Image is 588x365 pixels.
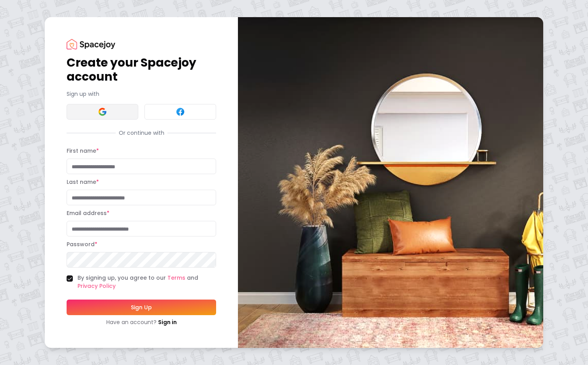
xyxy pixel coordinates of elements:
[67,178,99,186] label: Last name
[67,209,109,217] label: Email address
[167,274,185,282] a: Terms
[158,318,177,326] a: Sign in
[67,300,216,315] button: Sign Up
[67,39,115,49] img: Spacejoy Logo
[67,318,216,326] div: Have an account?
[67,90,216,98] p: Sign up with
[176,107,185,116] img: Facebook signin
[67,56,216,84] h1: Create your Spacejoy account
[77,282,116,290] a: Privacy Policy
[98,107,107,116] img: Google signin
[67,147,99,155] label: First name
[67,240,97,248] label: Password
[77,274,216,290] label: By signing up, you agree to our and
[116,129,167,137] span: Or continue with
[238,17,543,348] img: banner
